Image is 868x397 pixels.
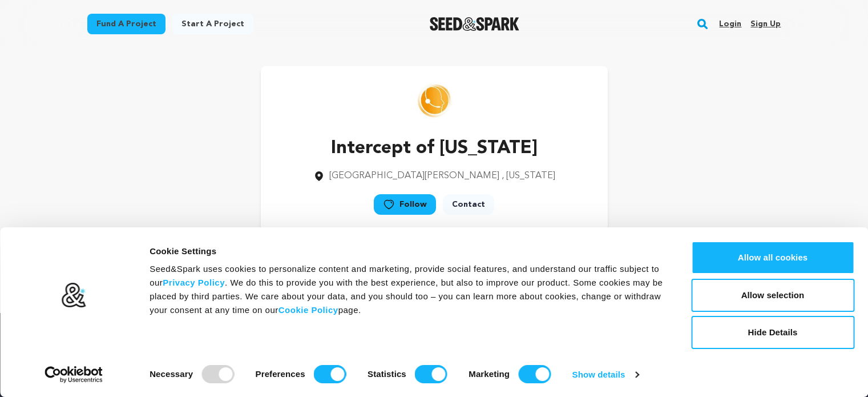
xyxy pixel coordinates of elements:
[150,369,193,379] strong: Necessary
[719,15,741,33] a: Login
[430,17,519,31] a: Seed&Spark Homepage
[691,241,854,274] button: Allow all cookies
[87,14,165,34] a: Fund a project
[313,135,555,162] p: Intercept of [US_STATE]
[502,171,555,181] span: , [US_STATE]
[172,14,253,34] a: Start a project
[150,244,665,258] div: Cookie Settings
[443,194,494,215] a: Contact
[750,15,781,33] a: Sign up
[368,369,406,379] strong: Statistics
[163,278,225,287] a: Privacy Policy
[469,369,510,379] strong: Marketing
[572,366,639,383] a: Show details
[411,78,457,123] img: https://seedandspark-static.s3.us-east-2.amazonaws.com/images/User/002/262/653/medium/45d090f08e4...
[150,262,665,317] div: Seed&Spark uses cookies to personalize content and marketing, provide social features, and unders...
[149,360,150,361] legend: Consent Selection
[691,279,854,312] button: Allow selection
[374,194,436,215] a: Follow
[691,316,854,349] button: Hide Details
[61,282,87,308] img: logo
[329,171,499,181] span: [GEOGRAPHIC_DATA][PERSON_NAME]
[24,366,124,383] a: Usercentrics Cookiebot - opens in a new window
[256,369,305,379] strong: Preferences
[430,17,519,31] img: Seed&Spark Logo Dark Mode
[278,305,338,315] a: Cookie Policy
